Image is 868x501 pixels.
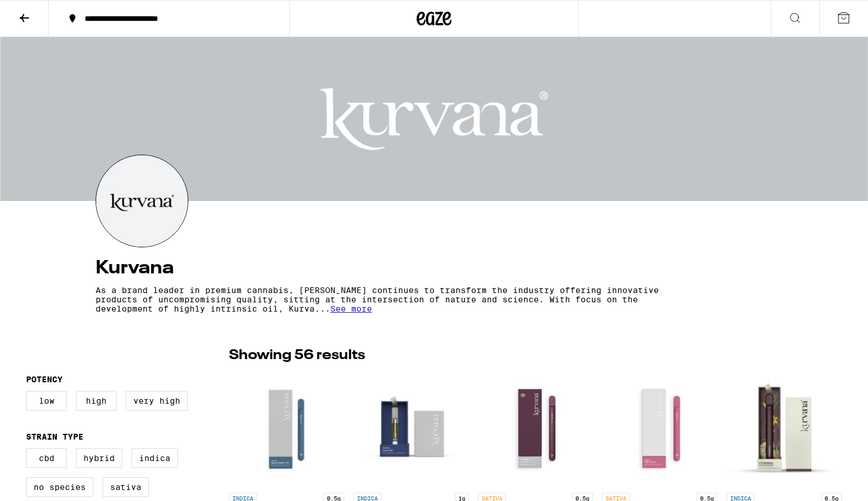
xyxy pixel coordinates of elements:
[26,477,93,497] label: No Species
[76,391,116,411] label: High
[478,371,593,487] img: Kurvana - ASCND C. Jack AIO - 0.5g
[26,391,67,411] label: Low
[96,155,188,247] img: Kurvana logo
[96,286,670,313] p: As a brand leader in premium cannabis, [PERSON_NAME] continues to transform the industry offering...
[76,448,122,468] label: Hybrid
[330,304,372,313] span: See more
[602,371,717,487] img: Kurvana - ASCND High Fashion AIO - 0.5g
[126,391,188,411] label: Very High
[26,375,63,384] legend: Potency
[96,259,772,277] h4: Kurvana
[727,371,842,487] img: Kurvana - Ethereal: Tropaya Live Rosin AIO - 0.5g
[26,432,83,441] legend: Strain Type
[132,448,178,468] label: Indica
[353,371,469,487] img: Kurvana - ASCND Lunar OG - 1g
[229,346,365,365] p: Showing 56 results
[26,448,67,468] label: CBD
[229,371,344,487] img: Kurvana - ASCND Space Walker OG AIO - 0.5g
[103,477,149,497] label: Sativa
